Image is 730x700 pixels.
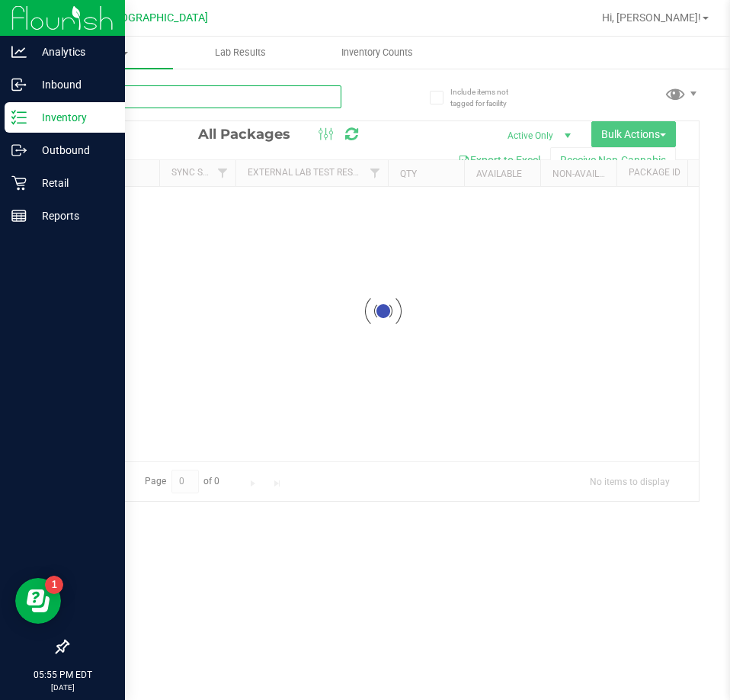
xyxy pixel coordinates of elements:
inline-svg: Outbound [11,143,27,158]
input: Search Package ID, Item Name, SKU, Lot or Part Number... [67,85,341,108]
p: Reports [27,207,118,225]
span: Hi, [PERSON_NAME]! [602,11,701,24]
span: [GEOGRAPHIC_DATA] [104,11,208,24]
p: Inbound [27,75,118,94]
iframe: Resource center unread badge [45,576,63,594]
a: Inventory Counts [309,37,445,69]
p: Retail [27,174,118,192]
inline-svg: Analytics [11,44,27,59]
span: Inventory Counts [321,46,434,59]
p: [DATE] [7,682,118,693]
inline-svg: Inbound [11,77,27,92]
p: Outbound [27,141,118,159]
p: Inventory [27,108,118,127]
iframe: Resource center [15,578,61,624]
p: 05:55 PM EDT [7,668,118,682]
span: Include items not tagged for facility [450,86,527,109]
span: Lab Results [194,46,287,59]
p: Analytics [27,43,118,61]
inline-svg: Reports [11,208,27,223]
inline-svg: Inventory [11,110,27,125]
a: Lab Results [173,37,309,69]
inline-svg: Retail [11,175,27,191]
